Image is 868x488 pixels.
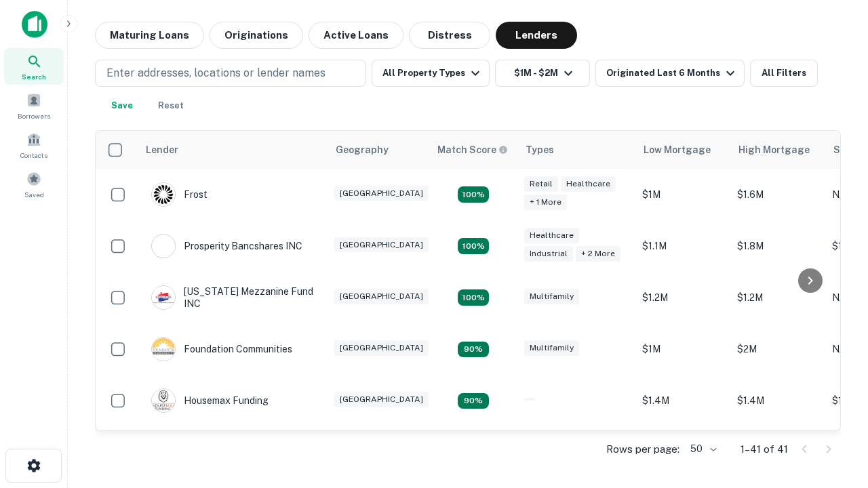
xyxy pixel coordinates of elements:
div: High Mortgage [738,142,810,158]
td: $1.8M [730,220,825,272]
span: Contacts [20,150,47,161]
td: $1.4M [730,375,825,426]
td: $1.4M [635,426,730,478]
td: $1M [635,169,730,220]
div: [GEOGRAPHIC_DATA] [334,289,429,304]
p: Rows per page: [606,441,679,457]
div: Capitalize uses an advanced AI algorithm to match your search with the best lender. The match sco... [437,142,508,157]
span: Borrowers [18,110,50,121]
th: Capitalize uses an advanced AI algorithm to match your search with the best lender. The match sco... [429,131,517,169]
div: 50 [685,439,719,459]
div: Matching Properties: 8, hasApolloMatch: undefined [458,238,489,254]
button: Originated Last 6 Months [595,60,745,87]
th: Geography [328,131,429,169]
div: Prosperity Bancshares INC [151,234,302,258]
td: $1.2M [730,272,825,323]
div: Types [526,142,554,158]
td: $2M [730,323,825,375]
button: Reset [149,92,193,119]
div: + 2 more [576,246,620,262]
div: + 1 more [524,195,567,210]
button: All Filters [750,60,818,87]
div: Lender [146,142,178,158]
img: picture [152,286,175,309]
div: Matching Properties: 5, hasApolloMatch: undefined [458,186,489,203]
div: [GEOGRAPHIC_DATA] [334,340,429,356]
th: Types [517,131,635,169]
button: Lenders [496,22,577,49]
td: $1M [635,323,730,375]
div: Retail [524,176,558,192]
span: Saved [24,189,44,200]
div: Multifamily [524,340,579,356]
button: Maturing Loans [95,22,204,49]
button: Save your search to get updates of matches that match your search criteria. [100,92,144,119]
div: Healthcare [524,228,579,243]
button: All Property Types [372,60,490,87]
div: Frost [151,182,208,207]
div: Multifamily [524,289,579,304]
button: Distress [409,22,490,49]
td: $1.2M [635,272,730,323]
div: Geography [336,142,389,158]
p: 1–41 of 41 [741,441,788,457]
div: Matching Properties: 4, hasApolloMatch: undefined [458,393,489,409]
iframe: Chat Widget [800,380,868,445]
button: $1M - $2M [495,60,590,87]
td: $1.6M [730,169,825,220]
h6: Match Score [437,142,505,157]
img: picture [152,389,175,412]
div: [GEOGRAPHIC_DATA] [334,392,429,407]
a: Contacts [4,127,64,163]
img: capitalize-icon.png [22,11,47,38]
button: Enter addresses, locations or lender names [95,60,366,87]
td: $1.4M [635,375,730,426]
div: Foundation Communities [151,337,292,361]
td: $1.6M [730,426,825,478]
div: Matching Properties: 5, hasApolloMatch: undefined [458,289,489,306]
div: Low Mortgage [644,142,711,158]
th: Lender [138,131,328,169]
div: [GEOGRAPHIC_DATA] [334,237,429,253]
a: Search [4,48,64,85]
a: Borrowers [4,87,64,124]
div: Matching Properties: 4, hasApolloMatch: undefined [458,342,489,358]
img: picture [152,235,175,258]
img: picture [152,338,175,361]
div: Industrial [524,246,573,262]
div: [US_STATE] Mezzanine Fund INC [151,285,314,310]
button: Originations [210,22,303,49]
img: picture [152,183,175,206]
p: Enter addresses, locations or lender names [106,65,325,81]
div: Healthcare [561,176,616,192]
span: Search [22,71,46,82]
div: Originated Last 6 Months [606,65,738,81]
button: Active Loans [309,22,403,49]
div: [GEOGRAPHIC_DATA] [334,186,429,201]
a: Saved [4,166,64,203]
div: Housemax Funding [151,388,269,413]
td: $1.1M [635,220,730,272]
th: Low Mortgage [635,131,730,169]
th: High Mortgage [730,131,825,169]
